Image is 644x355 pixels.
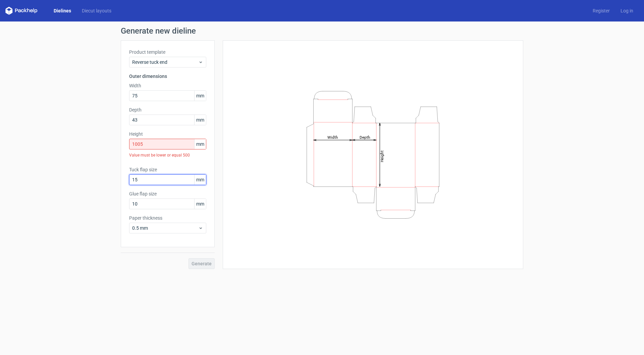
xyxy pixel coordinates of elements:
[194,115,206,125] span: mm
[129,190,206,197] label: Glue flap size
[129,166,206,173] label: Tuck flap size
[360,135,370,139] tspan: Depth
[615,7,639,14] a: Log in
[194,139,206,149] span: mm
[129,131,206,137] label: Height
[121,27,523,35] h1: Generate new dieline
[194,199,206,209] span: mm
[129,215,206,221] label: Paper thickness
[587,7,615,14] a: Register
[327,135,338,139] tspan: Width
[194,175,206,185] span: mm
[129,73,206,80] h3: Outer dimensions
[129,106,206,113] label: Depth
[132,59,198,65] span: Reverse tuck end
[76,7,117,14] a: Diecut layouts
[129,49,206,55] label: Product template
[132,225,198,231] span: 0.5 mm
[48,7,76,14] a: Dielines
[129,82,206,89] label: Width
[194,91,206,101] span: mm
[129,149,206,161] div: Value must be lower or equal 500
[380,150,384,162] tspan: Height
